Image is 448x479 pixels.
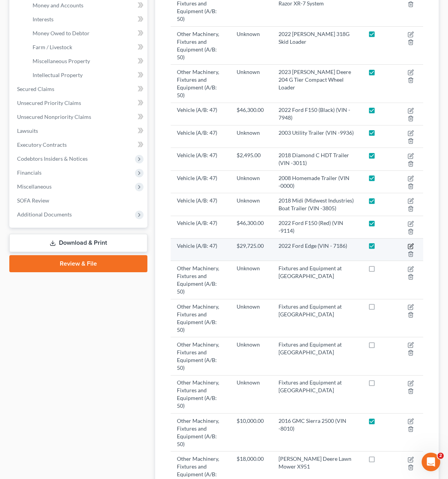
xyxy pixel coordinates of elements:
td: Other Machinery, Fixtures and Equipment (A/B: 50) [171,65,231,103]
span: Financials [17,169,42,176]
td: Vehicle (A/B: 47) [171,170,231,193]
span: Miscellaneous Property [33,58,90,64]
td: Other Machinery, Fixtures and Equipment (A/B: 50) [171,261,231,299]
td: 2022 Ford F150 (Black) (VIN - 7948) [272,103,362,125]
span: Unsecured Nonpriority Claims [17,113,91,120]
td: $29,725.00 [230,239,272,261]
span: Additional Documents [17,211,72,218]
td: 2008 Homemade Trailer (VIN -0000) [272,170,362,193]
span: Intellectual Property [33,72,83,78]
td: Vehicle (A/B: 47) [171,239,231,261]
td: 2022 Ford F150 (Red) (VIN -9114) [272,216,362,238]
a: Intellectual Property [26,68,147,82]
td: 2022 [PERSON_NAME] 318G Skid Loader [272,26,362,64]
td: Unknown [230,193,272,216]
td: Fixtures and Equipment at [GEOGRAPHIC_DATA] [272,261,362,299]
td: Vehicle (A/B: 47) [171,193,231,216]
a: Money Owed to Debtor [26,26,147,40]
iframe: Intercom live chat [422,453,440,471]
td: $46,300.00 [230,103,272,125]
td: 2003 Utility Trailer (VIN -9936) [272,125,362,148]
a: Review & File [9,255,147,272]
a: Executory Contracts [11,138,147,152]
td: Fixtures and Equipment at [GEOGRAPHIC_DATA] [272,337,362,375]
a: Secured Claims [11,82,147,96]
span: Farm / Livestock [33,44,72,50]
td: Other Machinery, Fixtures and Equipment (A/B: 50) [171,375,231,413]
td: Unknown [230,375,272,413]
span: 2 [438,453,444,459]
td: 2023 [PERSON_NAME] Deere 204 G Tier Compact Wheel Loader [272,65,362,103]
td: Unknown [230,65,272,103]
td: Unknown [230,337,272,375]
td: $10,000.00 [230,414,272,452]
span: Secured Claims [17,86,54,92]
td: Vehicle (A/B: 47) [171,148,231,170]
td: Fixtures and Equipment at [GEOGRAPHIC_DATA] [272,299,362,337]
span: Executory Contracts [17,141,67,148]
a: Farm / Livestock [26,40,147,54]
span: Lawsuits [17,127,38,134]
td: 2018 Midi (Midwest Industries) Boat Trailer (VIN -3805) [272,193,362,216]
span: Codebtors Insiders & Notices [17,155,88,162]
a: Lawsuits [11,124,147,138]
span: SOFA Review [17,197,49,204]
span: Unsecured Priority Claims [17,100,81,106]
span: Interests [33,16,54,22]
td: Other Machinery, Fixtures and Equipment (A/B: 50) [171,26,231,64]
span: Money Owed to Debtor [33,30,90,36]
a: Unsecured Priority Claims [11,96,147,110]
span: Money and Accounts [33,2,83,9]
td: 2016 GMC Sierra 2500 (VIN -8010) [272,414,362,452]
td: Unknown [230,26,272,64]
td: Other Machinery, Fixtures and Equipment (A/B: 50) [171,337,231,375]
a: Download & Print [9,234,147,252]
td: 2018 Diamond C HDT Trailer (VIN -3011) [272,148,362,170]
td: Unknown [230,125,272,148]
td: $2,495.00 [230,148,272,170]
td: Fixtures and Equipment at [GEOGRAPHIC_DATA] [272,375,362,413]
td: Vehicle (A/B: 47) [171,103,231,125]
td: Other Machinery, Fixtures and Equipment (A/B: 50) [171,414,231,452]
td: Unknown [230,170,272,193]
td: Unknown [230,261,272,299]
td: 2022 Ford Edge (VIN - 7186) [272,239,362,261]
td: $46,300.00 [230,216,272,238]
a: Unsecured Nonpriority Claims [11,110,147,124]
td: Vehicle (A/B: 47) [171,216,231,238]
td: Vehicle (A/B: 47) [171,125,231,148]
a: Interests [26,12,147,26]
td: Unknown [230,299,272,337]
td: Other Machinery, Fixtures and Equipment (A/B: 50) [171,299,231,337]
a: SOFA Review [11,194,147,208]
span: Miscellaneous [17,183,52,190]
a: Miscellaneous Property [26,54,147,68]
